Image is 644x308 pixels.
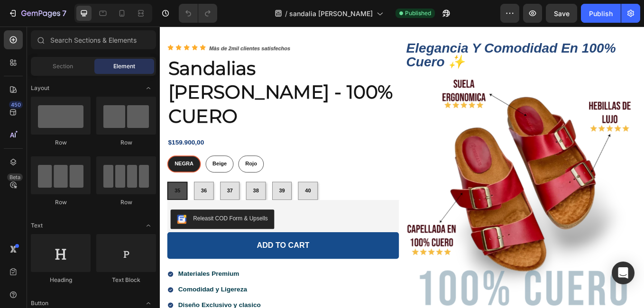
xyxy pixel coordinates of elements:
[160,27,644,308] iframe: Design area
[4,4,71,23] button: 7
[96,276,156,284] div: Text Block
[285,9,287,18] span: /
[114,252,176,263] div: Add to cart
[31,276,91,284] div: Heading
[9,101,23,109] div: 450
[31,299,48,308] span: Button
[31,84,49,92] span: Layout
[113,62,135,71] span: Element
[31,138,91,147] div: Row
[289,9,373,18] span: sandalia [PERSON_NAME]
[31,30,156,49] input: Search Sections & Elements
[20,221,31,232] img: CKKYs5695_ICEAE=.webp
[7,173,23,181] div: Beta
[31,198,91,207] div: Row
[546,4,577,23] button: Save
[53,62,73,71] span: Section
[612,262,635,284] div: Open Intercom Messenger
[31,221,43,230] span: Text
[39,221,127,231] div: Releasit COD Form & Upsells
[96,198,156,207] div: Row
[589,9,613,18] div: Publish
[554,9,570,18] span: Save
[9,242,281,273] button: Add to cart
[12,215,134,238] button: Releasit COD Form & Upsells
[141,81,156,96] span: Toggle open
[21,286,93,294] strong: Materiales Premium
[289,17,536,51] span: elegancia y comodidad en 100% cuero ✨
[179,4,217,23] div: Undo/Redo
[141,218,156,233] span: Toggle open
[581,4,621,23] button: Publish
[62,8,66,19] p: 7
[96,138,156,147] div: Row
[405,9,431,18] span: Published
[170,189,177,196] span: 40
